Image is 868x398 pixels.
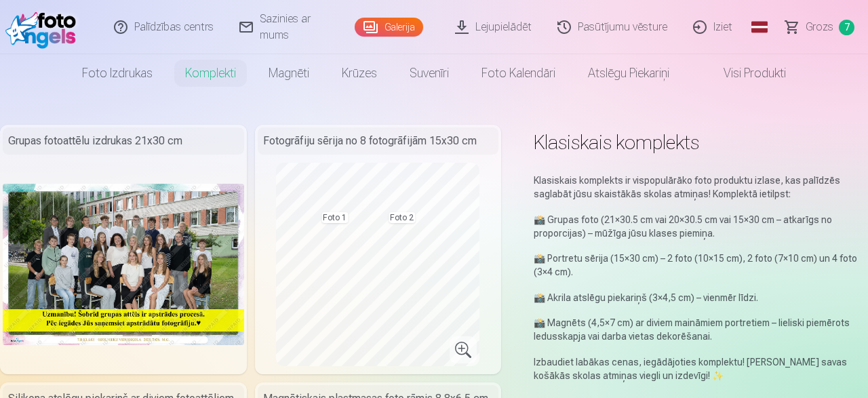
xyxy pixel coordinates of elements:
[534,174,868,201] p: Klasiskais komplekts ir vispopulārāko foto produktu izlase, kas palīdzēs saglabāt jūsu skaistākās...
[534,316,868,343] p: 📸 Magnēts (4,5×7 cm) ar diviem maināmiem portretiem – lieliski piemērots ledusskapja vai darba vi...
[258,127,499,155] div: Fotogrāfiju sērija no 8 fotogrāfijām 15x30 cm
[839,20,854,35] span: 7
[572,54,686,92] a: Atslēgu piekariņi
[66,54,169,92] a: Foto izdrukas
[355,18,423,37] a: Galerija
[534,291,868,304] p: 📸 Akrila atslēgu piekariņš (3×4,5 cm) – vienmēr līdzi.
[5,5,83,49] img: /fa1
[534,130,868,155] h1: Klasiskais komplekts
[465,54,572,92] a: Foto kalendāri
[252,54,325,92] a: Magnēti
[169,54,252,92] a: Komplekti
[534,355,868,382] p: Izbaudiet labākas cenas, iegādājoties komplektu! [PERSON_NAME] savas košākās skolas atmiņas viegl...
[534,252,868,279] p: 📸 Portretu sērija (15×30 cm) – 2 foto (10×15 cm), 2 foto (7×10 cm) un 4 foto (3×4 cm).
[534,213,868,240] p: 📸 Grupas foto (21×30.5 cm vai 20×30.5 cm vai 15×30 cm – atkarīgs no proporcijas) – mūžīga jūsu kl...
[325,54,393,92] a: Krūzes
[3,127,244,155] div: Grupas fotoattēlu izdrukas 21x30 cm
[686,54,802,92] a: Visi produkti
[393,54,465,92] a: Suvenīri
[806,19,833,35] span: Grozs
